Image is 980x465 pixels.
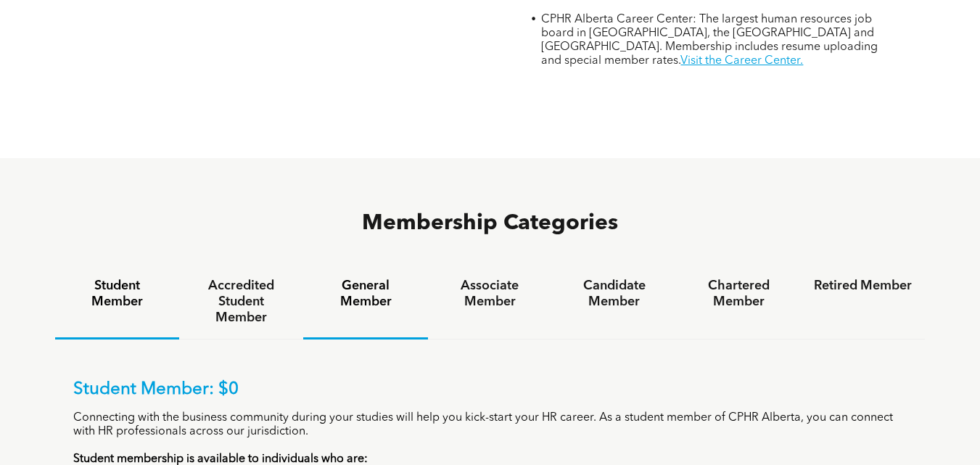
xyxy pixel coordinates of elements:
h4: Accredited Student Member [192,278,290,326]
p: Connecting with the business community during your studies will help you kick-start your HR caree... [73,411,907,439]
h4: General Member [316,278,414,310]
h4: Associate Member [441,278,539,310]
strong: Student membership is available to individuals who are: [73,453,368,465]
span: Membership Categories [362,213,618,234]
h4: Retired Member [814,278,912,294]
a: Visit the Career Center. [680,55,803,67]
h4: Candidate Member [565,278,663,310]
h4: Student Member [68,278,166,310]
span: CPHR Alberta Career Center: The largest human resources job board in [GEOGRAPHIC_DATA], the [GEOG... [541,14,878,67]
h4: Chartered Member [690,278,788,310]
p: Student Member: $0 [73,379,907,400]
